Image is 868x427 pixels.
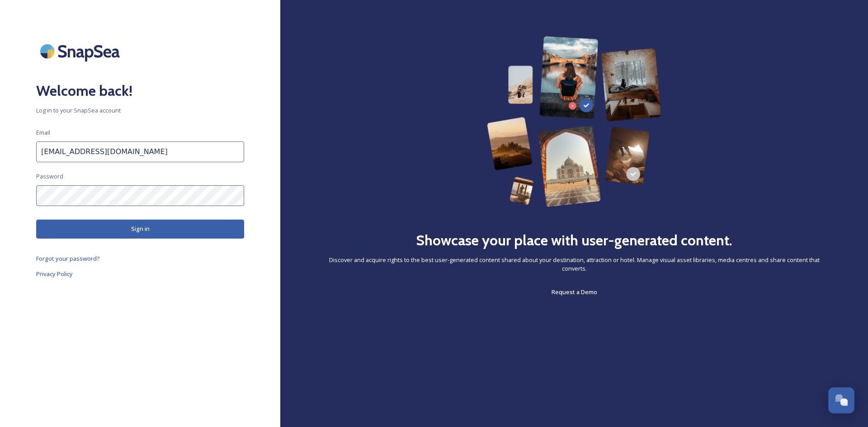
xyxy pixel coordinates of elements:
[487,36,661,207] img: 63b42ca75bacad526042e722_Group%20154-p-800.png
[552,288,597,296] span: Request a Demo
[36,36,127,66] img: SnapSea Logo
[552,286,597,297] a: Request a Demo
[36,141,244,162] input: john.doe@snapsea.io
[36,106,244,115] span: Log in to your SnapSea account
[416,230,732,251] h2: Showcase your place with user-generated content.
[36,172,63,181] span: Password
[36,270,73,278] span: Privacy Policy
[316,256,832,273] span: Discover and acquire rights to the best user-generated content shared about your destination, att...
[828,387,854,413] button: Open Chat
[36,253,244,264] a: Forgot your password?
[36,128,50,137] span: Email
[36,254,100,263] span: Forgot your password?
[36,268,244,279] a: Privacy Policy
[36,220,244,238] button: Sign in
[36,80,244,102] h2: Welcome back!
